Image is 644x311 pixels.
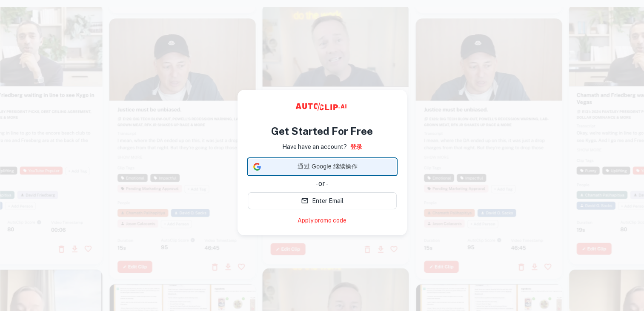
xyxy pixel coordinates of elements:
[312,196,343,206] font: Enter Email
[350,142,362,151] a: 登录
[248,158,397,175] div: 通过 Google 继续操作
[282,142,347,151] p: Have have an account?
[264,162,391,171] span: 通过 Google 继续操作
[271,123,373,139] h4: Get Started For Free
[248,192,397,209] button: Enter Email
[248,179,397,189] div: - or -
[298,216,346,225] a: Apply promo code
